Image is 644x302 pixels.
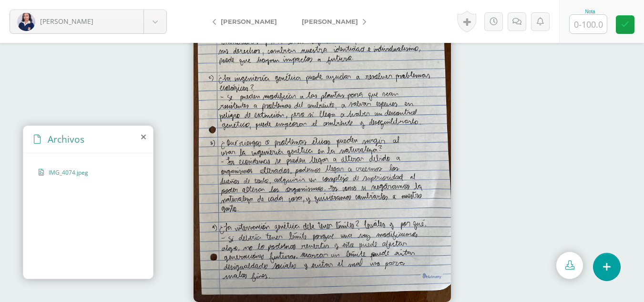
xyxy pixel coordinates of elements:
[141,133,146,141] i: close
[302,18,358,25] span: [PERSON_NAME]
[10,10,166,33] a: [PERSON_NAME]
[49,168,127,177] span: IMG_4074.jpeg
[569,9,611,14] div: Nota
[17,13,35,31] img: a58b704eff6c7be63624ec8f825e8c6a.png
[570,15,607,33] input: 0-100.0
[289,10,374,33] a: [PERSON_NAME]
[48,133,84,146] span: Archivos
[221,18,277,25] span: [PERSON_NAME]
[205,10,289,33] a: [PERSON_NAME]
[40,17,93,26] span: [PERSON_NAME]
